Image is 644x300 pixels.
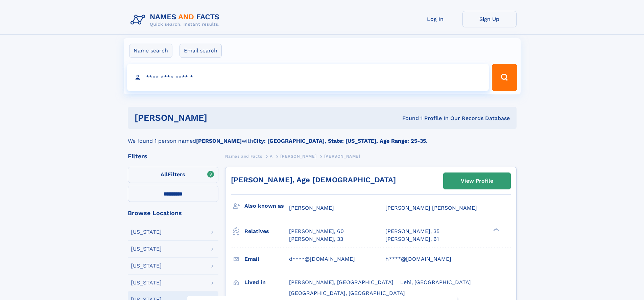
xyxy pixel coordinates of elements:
[461,173,493,189] div: View Profile
[244,200,289,212] h3: Also known as
[244,277,289,288] h3: Lived in
[305,115,510,122] div: Found 1 Profile In Our Records Database
[244,226,289,237] h3: Relatives
[385,228,439,235] a: [PERSON_NAME], 35
[135,114,305,122] h1: [PERSON_NAME]
[196,138,242,144] b: [PERSON_NAME]
[280,152,316,160] a: [PERSON_NAME]
[400,279,471,285] span: Lehi, [GEOGRAPHIC_DATA]
[289,290,405,296] span: [GEOGRAPHIC_DATA], [GEOGRAPHIC_DATA]
[385,235,439,243] a: [PERSON_NAME], 61
[492,228,500,232] div: ❯
[408,11,462,27] a: Log In
[270,154,273,159] span: A
[324,154,360,159] span: [PERSON_NAME]
[385,205,477,211] span: [PERSON_NAME] [PERSON_NAME]
[131,246,162,252] div: [US_STATE]
[128,129,517,145] div: We found 1 person named with .
[131,263,162,269] div: [US_STATE]
[128,153,218,159] div: Filters
[161,171,168,178] span: All
[129,44,172,58] label: Name search
[492,64,517,91] button: Search Button
[289,235,343,243] a: [PERSON_NAME], 33
[289,279,393,285] span: [PERSON_NAME], [GEOGRAPHIC_DATA]
[127,64,489,91] input: search input
[180,44,222,58] label: Email search
[131,229,162,235] div: [US_STATE]
[289,205,334,211] span: [PERSON_NAME]
[128,210,218,216] div: Browse Locations
[444,173,510,189] a: View Profile
[244,253,289,265] h3: Email
[231,176,396,184] a: [PERSON_NAME], Age [DEMOGRAPHIC_DATA]
[128,167,218,183] label: Filters
[225,152,262,160] a: Names and Facts
[289,228,344,235] a: [PERSON_NAME], 60
[253,138,426,144] b: City: [GEOGRAPHIC_DATA], State: [US_STATE], Age Range: 25-35
[128,11,225,29] img: Logo Names and Facts
[131,280,162,285] div: [US_STATE]
[270,152,273,160] a: A
[280,154,316,159] span: [PERSON_NAME]
[462,11,517,27] a: Sign Up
